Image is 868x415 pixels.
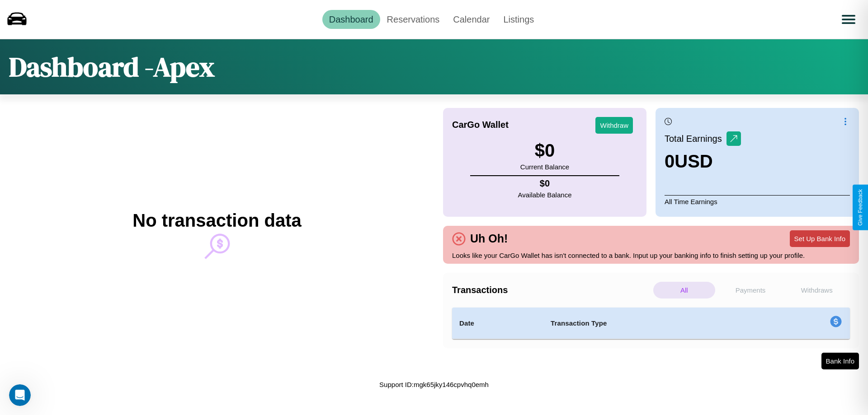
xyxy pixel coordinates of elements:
[821,353,859,369] button: Bank Info
[466,232,512,245] h4: Uh Oh!
[452,308,850,339] table: simple table
[836,7,861,32] button: Open menu
[379,378,489,391] p: Support ID: mgk65jky146cpvhq0emh
[665,195,850,208] p: All Time Earnings
[665,151,741,172] h3: 0 USD
[518,178,572,189] h4: $ 0
[452,285,651,295] h4: Transactions
[9,384,31,406] iframe: Intercom live chat
[551,318,756,329] h4: Transaction Type
[786,282,848,298] p: Withdraws
[446,10,496,29] a: Calendar
[520,140,569,161] h3: $ 0
[452,249,850,261] p: Looks like your CarGo Wallet has isn't connected to a bank. Input up your banking info to finish ...
[595,117,633,134] button: Withdraw
[665,131,726,147] p: Total Earnings
[520,161,569,173] p: Current Balance
[459,318,536,329] h4: Date
[790,230,850,247] button: Set Up Bank Info
[496,10,541,29] a: Listings
[380,10,447,29] a: Reservations
[518,189,572,201] p: Available Balance
[857,189,863,226] div: Give Feedback
[9,48,215,85] h1: Dashboard - Apex
[322,10,380,29] a: Dashboard
[452,120,509,130] h4: CarGo Wallet
[653,282,715,298] p: All
[720,282,782,298] p: Payments
[132,210,301,231] h2: No transaction data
